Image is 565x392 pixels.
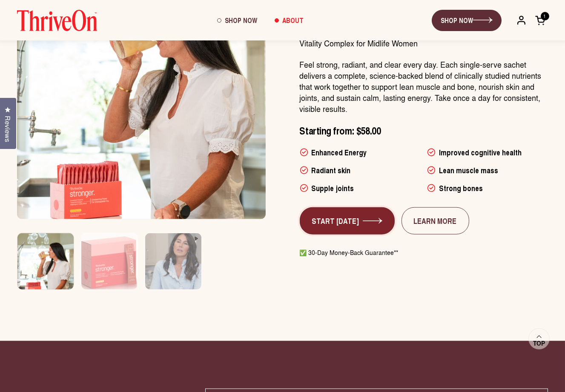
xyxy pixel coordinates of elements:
li: Improved cognitive health [427,147,548,158]
span: About [283,15,304,25]
li: Lean muscle mass [427,165,548,176]
li: Radiant skin [300,165,421,176]
a: SHOP NOW [432,10,502,31]
a: START [DATE] [300,207,395,235]
li: Enhanced Energy [300,147,421,158]
span: Shop Now [225,15,258,25]
a: LEARN MORE [402,207,469,235]
img: Box of ThriveOn Stronger supplement with a pink design on a white background [81,233,138,300]
p: ✅ 30-Day Money-Back Guarantee** [300,248,548,257]
p: Feel strong, radiant, and clear every day. Each single-serve sachet delivers a complete, science-... [300,59,548,114]
li: Strong bones [427,183,548,194]
span: Top [533,340,545,347]
a: Shop Now [209,9,266,32]
p: Starting from: $58.00 [300,124,548,137]
span: Reviews [2,116,13,142]
li: Supple joints [300,183,421,194]
p: Vitality Complex for Midlife Women [300,37,548,49]
a: About [266,9,313,32]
